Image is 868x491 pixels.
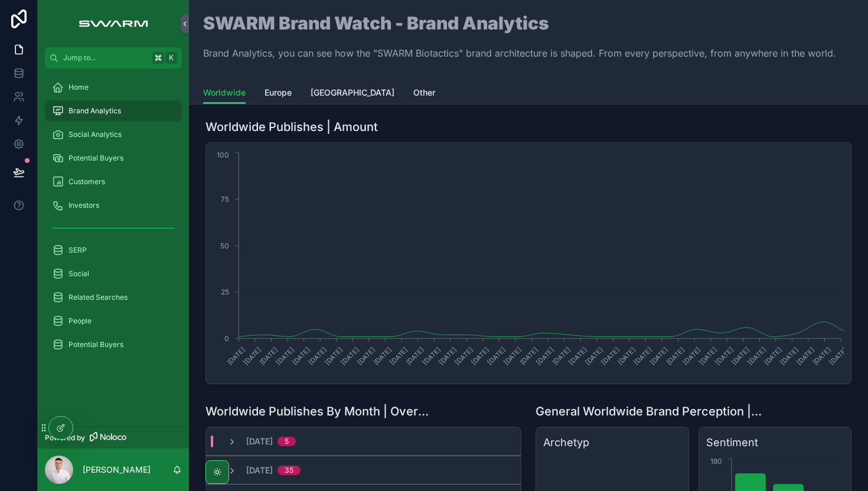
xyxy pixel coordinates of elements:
h1: Worldwide Publishes | Amount [205,119,378,135]
p: Brand Analytics, you can see how the "SWARM Biotactics" brand architecture is shaped. From every ... [203,46,836,60]
text: [DATE] [616,345,637,366]
text: [DATE] [340,345,361,366]
text: [DATE] [469,345,491,366]
span: [GEOGRAPHIC_DATA] [311,87,394,99]
span: Investors [68,201,99,210]
a: Other [413,82,435,106]
text: [DATE] [437,345,458,366]
span: Potential Buyers [68,340,123,349]
a: Brand Analytics [45,100,182,122]
text: [DATE] [323,345,344,366]
a: [GEOGRAPHIC_DATA] [311,82,394,106]
span: K [167,53,176,63]
span: Europe [265,87,292,99]
div: scrollable content [38,68,189,371]
text: [DATE] [486,345,507,366]
text: [DATE] [648,345,670,366]
h3: Archetyp [543,434,681,451]
p: [PERSON_NAME] [83,464,151,476]
div: chart [213,150,844,377]
tspan: 50 [220,241,229,250]
a: Potential Buyers [45,334,182,355]
text: [DATE] [827,345,849,366]
text: [DATE] [372,345,393,366]
text: [DATE] [730,345,751,366]
text: [DATE] [567,345,588,366]
text: [DATE] [762,345,784,366]
tspan: 100 [217,150,229,159]
span: Other [413,87,435,99]
span: Worldwide [203,87,246,99]
text: [DATE] [811,345,833,366]
a: Powered by [38,427,189,449]
a: Investors [45,195,182,216]
text: [DATE] [583,345,605,366]
a: Social [45,263,182,284]
tspan: 180 [710,457,722,466]
span: Brand Analytics [68,106,121,116]
span: Social [68,269,89,279]
tspan: 0 [224,334,229,343]
text: [DATE] [274,345,295,366]
text: [DATE] [534,345,556,366]
text: [DATE] [681,345,702,366]
text: [DATE] [665,345,686,366]
div: 35 [285,466,293,475]
a: Worldwide [203,82,246,104]
tspan: 75 [221,195,229,204]
tspan: 25 [221,287,229,296]
text: [DATE] [242,345,263,366]
a: SERP [45,240,182,261]
a: Customers [45,171,182,192]
text: [DATE] [632,345,654,366]
text: [DATE] [226,345,247,366]
span: Related Searches [68,293,128,302]
text: [DATE] [600,345,621,366]
div: 5 [285,437,289,446]
text: [DATE] [307,345,328,366]
span: People [68,316,92,326]
h1: SWARM Brand Watch - Brand Analytics [203,14,836,32]
a: People [45,310,182,332]
text: [DATE] [258,345,279,366]
span: Jump to... [63,53,148,63]
text: [DATE] [502,345,523,366]
text: [DATE] [795,345,816,366]
text: [DATE] [420,345,442,366]
h1: Worldwide Publishes By Month | Overview [205,403,433,420]
img: App logo [73,14,154,33]
a: Social Analytics [45,124,182,145]
text: [DATE] [355,345,377,366]
text: [DATE] [697,345,719,366]
span: [DATE] [246,436,273,447]
text: [DATE] [518,345,540,366]
h3: Sentiment [706,434,844,451]
text: [DATE] [404,345,426,366]
text: [DATE] [713,345,735,366]
text: [DATE] [779,345,800,366]
text: [DATE] [388,345,409,366]
text: [DATE] [291,345,312,366]
a: Related Searches [45,287,182,308]
text: [DATE] [551,345,572,366]
a: Home [45,77,182,98]
span: Social Analytics [68,130,122,139]
text: [DATE] [453,345,475,366]
span: [DATE] [246,464,273,476]
span: SERP [68,245,87,255]
a: Potential Buyers [45,148,182,169]
span: Customers [68,177,105,186]
a: Europe [265,82,292,106]
text: [DATE] [746,345,768,366]
span: Potential Buyers [68,153,123,163]
h1: General Worldwide Brand Perception | Stats [536,403,763,420]
button: Jump to...K [45,47,182,68]
span: Home [68,83,89,92]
